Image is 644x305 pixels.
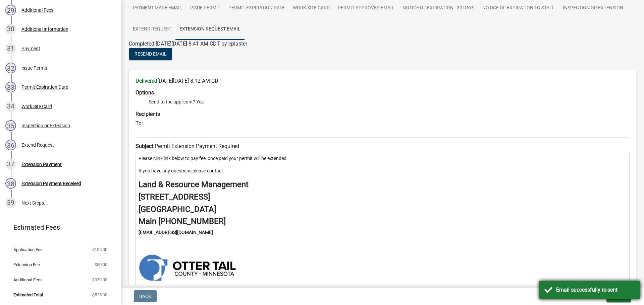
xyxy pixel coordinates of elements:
strong: [EMAIL_ADDRESS][DOMAIN_NAME] [139,230,213,235]
div: Extension Payment Received [21,181,81,186]
span: Extension Fee [13,262,40,267]
span: Application Fee [13,247,43,252]
strong: Recipients [136,111,160,117]
div: Extend Request [21,143,54,147]
div: Additional Fees [21,8,53,12]
div: 38 [5,178,16,189]
div: 35 [5,120,16,131]
div: Permit Expiration Date [21,85,68,89]
img: https://ottertailcountymn.us/wp-content/uploads/2018/11/EC-brand-blue-horizontal-400x112.jpg [139,254,236,281]
h6: Permit Extension Payment Required [136,143,629,149]
strong: [STREET_ADDRESS] [139,192,210,202]
div: 34 [5,101,16,112]
strong: Delivered [136,78,157,84]
strong: Main [PHONE_NUMBER] [139,217,226,226]
div: Inspection or Extension [21,123,70,128]
span: Estimated Total [13,293,43,297]
strong: Subject: [136,143,155,149]
a: Extend Request [129,19,175,40]
span: $50.00 [95,262,107,267]
span: $370.00 [92,278,107,282]
div: Work Site Card [21,104,52,109]
h6: To: [136,120,629,127]
div: Extension Payment [21,162,62,167]
div: Payment [21,46,40,51]
span: Completed [DATE][DATE] 8:41 AM CDT by eplaster [129,41,247,47]
strong: Options [136,89,154,96]
div: 37 [5,159,16,170]
strong: [GEOGRAPHIC_DATA] [139,205,216,214]
div: 32 [5,63,16,73]
p: If you have any questions please contact [139,167,626,174]
div: 33 [5,82,16,92]
a: Estimated Fees [5,221,110,234]
h6: [DATE][DATE] 8:12 AM CDT [136,78,629,84]
div: 29 [5,5,16,15]
div: Additional Information [21,27,68,31]
div: Email successfully re-sent [556,286,635,294]
div: 36 [5,140,16,150]
button: Resend Email [129,48,172,60]
span: Resend Email [135,51,167,57]
span: Back [139,294,151,299]
span: $525.00 [92,293,107,297]
a: Extension Request Email [175,19,245,40]
p: Please clink link below to pay fee, once paid your permit will be extended [139,155,626,162]
div: 39 [5,198,16,208]
div: 30 [5,24,16,34]
span: Additional Fees [13,278,43,282]
button: Back [134,290,157,302]
span: $105.00 [92,247,107,252]
li: Send to the applicant? Yes [149,98,629,105]
div: Issue Permit [21,66,47,70]
strong: Land & Resource Management [139,180,249,189]
div: 31 [5,43,16,54]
